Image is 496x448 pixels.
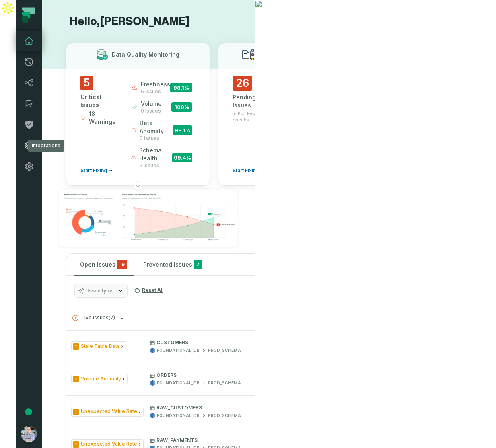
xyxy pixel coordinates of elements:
span: Severity [73,376,79,382]
span: critical issues and errors combined [117,260,127,269]
img: Top graphs 1 [50,180,247,256]
a: Start Fixing [233,167,265,174]
span: 18 Warnings [89,110,117,126]
span: 6 issues [141,88,170,95]
a: Catalog [16,93,42,114]
span: in Pull Request checks [233,110,269,123]
a: Lineage [16,72,42,93]
h3: Data Quality Monitoring [112,51,179,59]
span: 98.1 % [170,83,192,92]
span: Start Fixing [233,167,259,174]
span: Severity [73,441,79,448]
h1: Hello, [PERSON_NAME] [66,14,231,29]
span: Issue Type [71,341,126,351]
span: Live Issues ( 7 ) [72,315,115,321]
div: PROD_SCHEMA [208,347,241,353]
span: 0 issues [141,108,162,114]
span: Start Fixing [80,167,107,174]
div: Tooltip anchor [25,408,32,415]
button: Data Incident Prevention26Pending Issuesin Pull Request checksStart Fixing8Issues PreventedIn the... [218,43,352,186]
a: Dashboard [16,31,42,51]
button: Open Issues [74,254,134,275]
div: FOUNDATIONAL_DB [157,413,200,419]
button: Data Quality Monitoring5Critical Issues18 WarningsStart Fixingfreshness6 issues98.1%volume0 issue... [66,43,210,186]
span: 26 [233,76,252,91]
button: Issue type [74,284,128,298]
span: Issue Type [71,407,144,417]
a: Policies [16,114,42,135]
span: 5 [80,76,93,90]
button: Live Issues(7) [72,315,269,321]
div: PROD_SCHEMA [208,413,241,419]
span: Issue Type [71,374,128,384]
a: Integrations [16,135,42,156]
div: PROD_SCHEMA [208,380,241,386]
div: Pending Issues [233,93,269,109]
button: Prevented Issues [137,254,208,275]
a: Pull Requests [16,51,42,72]
a: Settings [16,156,42,177]
p: RAW_PAYMENTS [150,437,268,444]
div: FOUNDATIONAL_DB [157,380,200,386]
a: Start Fixing [80,167,113,174]
span: 6 issues [140,135,172,142]
span: volume [141,100,162,108]
span: 100 % [171,102,192,112]
span: data anomaly [140,119,172,135]
span: Issue type [88,288,113,294]
span: Severity [73,343,79,350]
p: ORDERS [150,372,268,378]
span: Severity [73,409,79,415]
div: FOUNDATIONAL_DB [157,347,200,353]
span: 2 issues [139,162,172,169]
p: RAW_CUSTOMERS [150,405,268,411]
span: schema health [139,146,172,162]
div: Critical Issues [80,93,117,109]
div: Integrations [28,140,64,152]
span: 98.1 % [173,125,192,135]
p: CUSTOMERS [150,339,268,346]
span: 99.4 % [172,153,192,162]
span: 7 [194,260,202,269]
span: freshness [141,80,170,88]
button: Reset All [131,284,167,297]
button: avatar of Alon Nafta [16,419,42,448]
img: avatar of Alon Nafta [21,426,37,442]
